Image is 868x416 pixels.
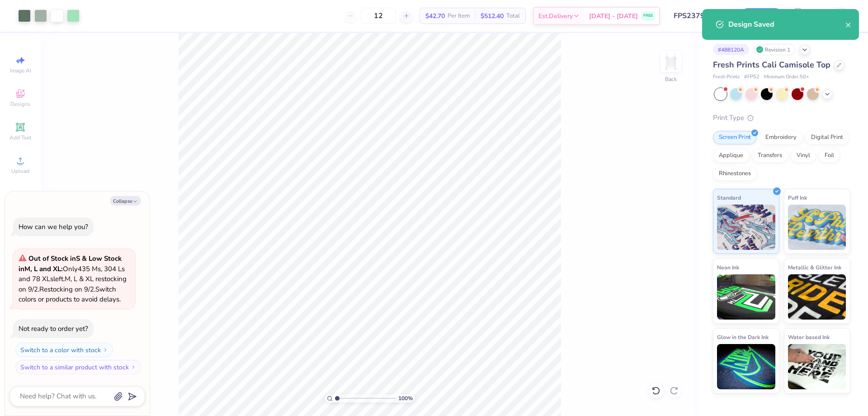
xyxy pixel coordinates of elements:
[788,274,846,320] img: Metallic & Glitter Ink
[667,7,733,25] input: Untitled Design
[110,196,141,206] button: Collapse
[662,53,680,71] img: Back
[28,254,82,263] strong: Out of Stock in S
[665,75,677,83] div: Back
[717,263,739,272] span: Neon Ink
[788,193,807,202] span: Puff Ink
[713,73,740,81] span: Fresh Prints
[19,254,127,304] span: Only 435 Ms, 304 Ls and 78 XLs left. M, L & XL restocking on 9/2. Restocking on 9/2. Switch color...
[11,167,29,175] span: Upload
[717,332,769,342] span: Glow in the Dark Ink
[713,167,757,181] div: Rhinestones
[643,13,653,19] span: FREE
[506,11,520,21] span: Total
[713,131,757,144] div: Screen Print
[713,44,749,55] div: # 488120A
[10,100,30,108] span: Designs
[398,394,413,402] span: 100 %
[788,205,846,250] img: Puff Ink
[425,11,445,21] span: $42.70
[19,222,88,231] div: How can we help you?
[481,11,504,21] span: $512.40
[845,19,852,30] button: close
[788,344,846,389] img: Water based Ink
[728,19,845,30] div: Design Saved
[819,149,840,163] div: Foil
[19,324,88,333] div: Not ready to order yet?
[717,344,775,389] img: Glow in the Dark Ink
[788,332,830,342] span: Water based Ink
[15,343,113,357] button: Switch to a color with stock
[805,131,849,144] div: Digital Print
[744,73,759,81] span: # FP52
[10,67,31,74] span: Image AI
[717,274,775,320] img: Neon Ink
[788,263,841,272] span: Metallic & Glitter Ink
[717,193,741,202] span: Standard
[19,254,122,273] strong: & Low Stock in M, L and XL :
[589,11,638,21] span: [DATE] - [DATE]
[131,364,136,370] img: Switch to a similar product with stock
[713,113,850,123] div: Print Type
[538,11,573,21] span: Est. Delivery
[754,44,795,55] div: Revision 1
[713,59,830,70] span: Fresh Prints Cali Camisole Top
[9,134,31,141] span: Add Text
[361,8,396,24] input: – –
[15,360,141,374] button: Switch to a similar product with stock
[752,149,788,163] div: Transfers
[764,73,809,81] span: Minimum Order: 50 +
[448,11,470,21] span: Per Item
[713,149,749,163] div: Applique
[103,347,108,353] img: Switch to a color with stock
[759,131,802,144] div: Embroidery
[791,149,816,163] div: Vinyl
[717,205,775,250] img: Standard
